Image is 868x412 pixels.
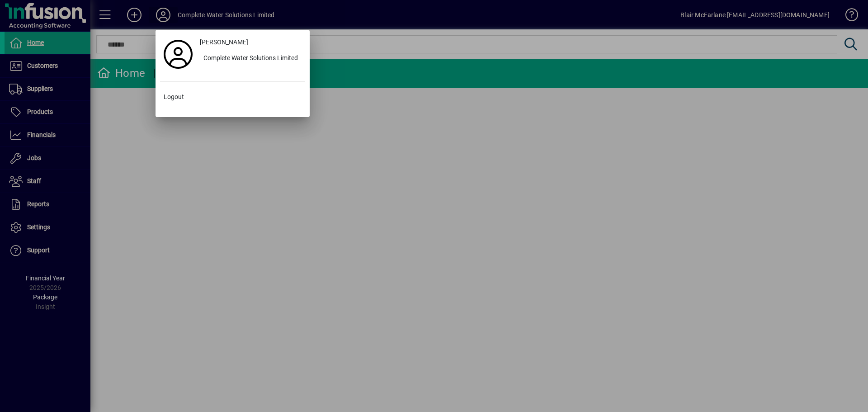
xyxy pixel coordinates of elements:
span: Logout [164,92,184,102]
a: Profile [160,46,196,62]
button: Logout [160,89,305,105]
button: Complete Water Solutions Limited [196,51,305,67]
span: [PERSON_NAME] [200,38,248,47]
a: [PERSON_NAME] [196,34,305,51]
